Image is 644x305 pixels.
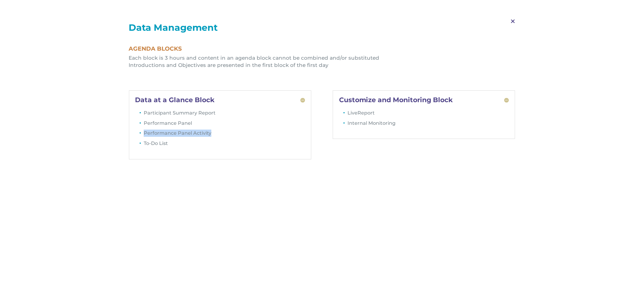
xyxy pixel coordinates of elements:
h5: Data at a Glance Block [135,97,305,103]
li: Performance Panel Activity [144,130,305,140]
li: Introductions and Objectives are presented in the first block of the first day [129,62,515,69]
li: Internal Monitoring [348,120,509,130]
h5: Customize and Monitoring Block [339,97,509,103]
li: Each block is 3 hours and content in an agenda block cannot be combined and/or substituted [129,55,515,62]
h1: Agenda Blocks [129,46,515,55]
li: LiveReport [348,109,509,120]
h1: Data Management [129,23,515,35]
li: Participant Summary Report [144,109,305,120]
li: Performance Panel [144,120,305,130]
span: M [504,13,522,30]
li: To-Do List [144,140,305,150]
